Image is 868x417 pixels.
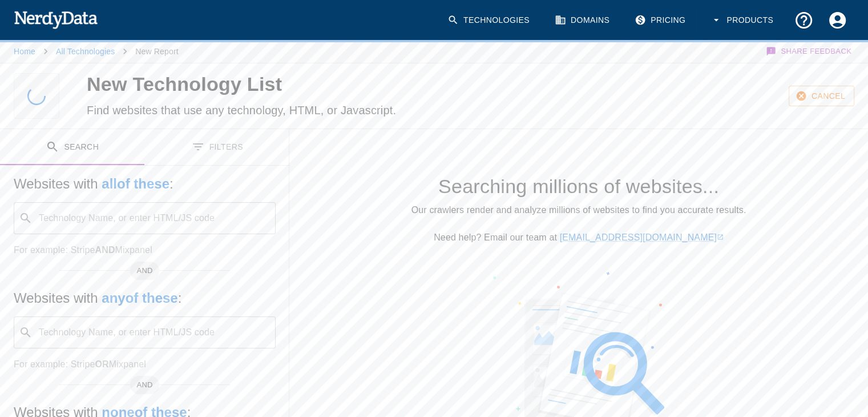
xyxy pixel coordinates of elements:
[145,129,290,165] button: Filters
[130,379,160,391] span: AND
[95,245,115,255] b: AND
[628,3,695,37] a: Pricing
[548,3,619,37] a: Domains
[14,175,276,193] h5: Websites with :
[56,47,115,56] a: All Technologies
[14,358,276,371] p: For example: Stripe Mixpanel
[14,289,276,307] h5: Websites with :
[764,40,854,63] button: Share Feedback
[102,290,177,306] b: any of these
[560,232,724,242] a: [EMAIL_ADDRESS][DOMAIN_NAME]
[14,8,98,31] img: NerdyData.com
[87,73,466,97] h4: New Technology List
[14,47,35,56] a: Home
[14,243,276,257] p: For example: Stripe Mixpanel
[95,359,108,369] b: OR
[787,3,821,37] button: Support and Documentation
[102,176,169,191] b: all of these
[14,40,179,63] nav: breadcrumb
[87,101,466,119] h6: Find websites that use any technology, HTML, or Javascript.
[441,3,539,37] a: Technologies
[308,203,850,244] p: Our crawlers render and analyze millions of websites to find you accurate results. Need help? Ema...
[789,86,854,107] button: Cancel
[704,3,782,37] button: Products
[135,46,178,57] p: New Report
[130,265,160,276] span: AND
[308,175,850,199] h4: Searching millions of websites...
[821,3,854,37] button: Account Settings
